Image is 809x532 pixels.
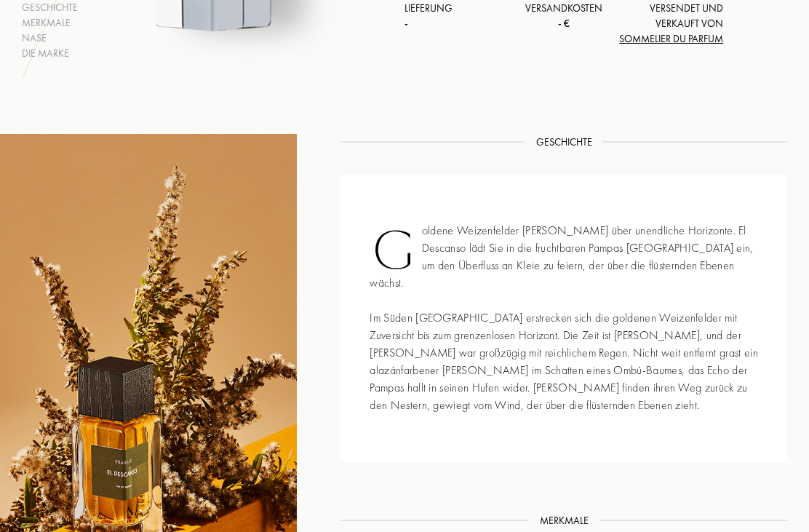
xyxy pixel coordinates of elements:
[404,17,408,30] span: -
[22,15,78,31] div: Merkmale
[22,46,78,61] div: Die Marke
[511,1,617,31] div: Versandkosten
[404,1,511,31] div: Lieferung
[619,32,723,45] span: Sommelier du Parfum
[340,175,787,461] div: Goldene Weizenfelder [PERSON_NAME] über unendliche Horizonte. El Descanso lädt Sie in die fruchtb...
[617,1,723,47] div: Versendet und verkauft von
[558,17,570,30] span: - €
[22,31,78,46] div: Nase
